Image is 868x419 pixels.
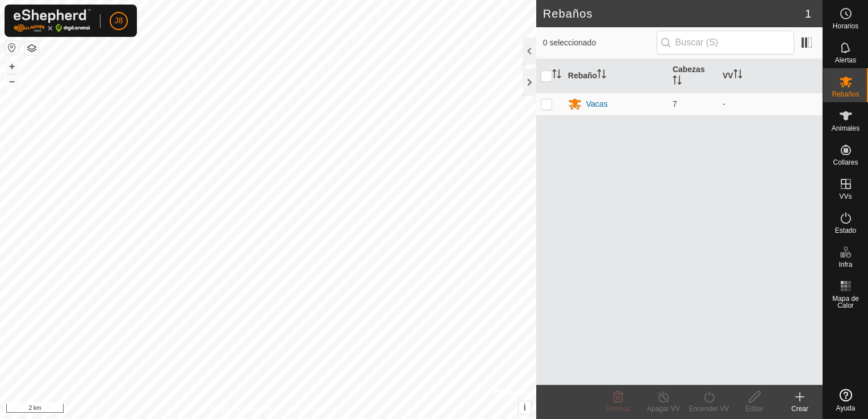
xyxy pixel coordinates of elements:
span: 1 [805,5,811,22]
span: Estado [835,227,856,234]
button: + [5,60,19,73]
div: Editar [732,404,777,414]
th: Cabezas [668,59,718,93]
div: Encender VV [686,404,732,414]
p-sorticon: Activar para ordenar [597,71,606,80]
span: Eliminar [606,405,630,413]
span: Collares [833,159,858,166]
span: Rebaños [832,91,859,98]
button: – [5,74,19,88]
div: Crear [777,404,823,414]
p-sorticon: Activar para ordenar [733,71,742,80]
button: Restablecer Mapa [5,41,19,55]
th: VV [718,59,823,93]
button: i [519,401,531,414]
h2: Rebaños [543,7,805,20]
th: Rebaño [564,59,668,93]
span: Mapa de Calor [826,295,865,309]
button: Capas del Mapa [25,41,39,55]
p-sorticon: Activar para ordenar [673,77,682,86]
a: Política de Privacidad [209,404,274,414]
span: Horarios [833,23,858,30]
p-sorticon: Activar para ordenar [552,71,561,80]
div: Apagar VV [641,404,686,414]
span: Ayuda [836,405,856,412]
span: J8 [115,15,123,27]
input: Buscar (S) [657,31,794,55]
a: Ayuda [823,384,868,416]
div: Vacas [586,98,608,110]
span: VVs [839,193,852,200]
a: Contáctenos [289,404,327,414]
span: Alertas [835,57,856,64]
span: Animales [832,125,859,132]
span: 0 seleccionado [543,37,657,49]
img: Logo Gallagher [14,9,91,32]
span: 7 [673,99,677,108]
span: i [524,403,526,412]
td: - [718,93,823,115]
span: Infra [838,261,852,268]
